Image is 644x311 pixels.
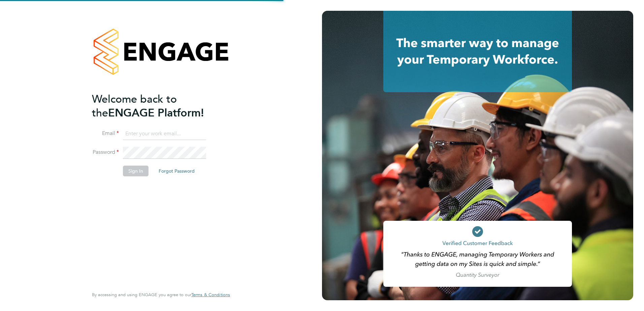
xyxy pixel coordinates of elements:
[191,292,230,298] a: Terms & Conditions
[123,128,206,140] input: Enter your work email...
[92,93,177,119] span: Welcome back to the
[92,130,119,137] label: Email
[92,149,119,156] label: Password
[153,166,200,176] button: Forgot Password
[92,292,230,298] span: By accessing and using ENGAGE you agree to our
[123,166,149,176] button: Sign In
[92,92,223,120] h2: ENGAGE Platform!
